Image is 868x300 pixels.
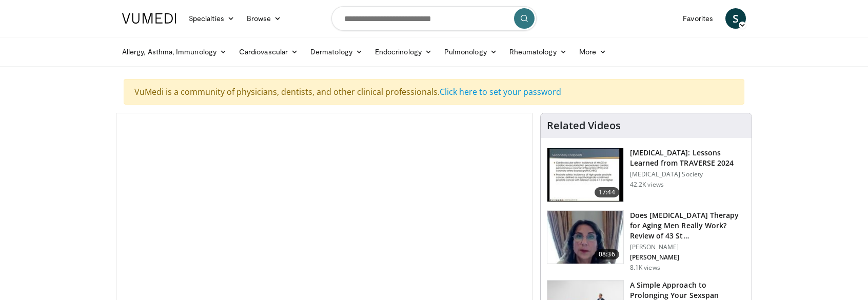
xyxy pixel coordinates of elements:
[116,42,233,62] a: Allergy, Asthma, Immunology
[595,187,619,197] span: 17:44
[595,249,619,259] span: 08:36
[630,170,745,178] p: [MEDICAL_DATA] Society
[677,8,719,29] a: Favorites
[503,42,573,62] a: Rheumatology
[438,42,503,62] a: Pulmonology
[241,8,288,29] a: Browse
[630,264,660,272] p: 8.1K views
[547,148,745,202] a: 17:44 [MEDICAL_DATA]: Lessons Learned from TRAVERSE 2024 [MEDICAL_DATA] Society 42.2K views
[630,148,745,168] h3: [MEDICAL_DATA]: Lessons Learned from TRAVERSE 2024
[233,42,304,62] a: Cardiovascular
[124,79,744,105] div: VuMedi is a community of physicians, dentists, and other clinical professionals.
[725,8,746,29] a: S
[573,42,613,62] a: More
[122,13,176,24] img: VuMedi Logo
[630,181,664,189] p: 42.2K views
[304,42,369,62] a: Dermatology
[630,243,745,251] p: [PERSON_NAME]
[369,42,438,62] a: Endocrinology
[547,210,745,272] a: 08:36 Does [MEDICAL_DATA] Therapy for Aging Men Really Work? Review of 43 St… [PERSON_NAME] [PERS...
[440,86,561,97] a: Click here to set your password
[547,119,621,132] h4: Related Videos
[331,6,537,31] input: Search topics, interventions
[630,210,745,241] h3: Does [MEDICAL_DATA] Therapy for Aging Men Really Work? Review of 43 St…
[630,253,745,262] p: [PERSON_NAME]
[183,8,241,29] a: Specialties
[547,148,623,202] img: 1317c62a-2f0d-4360-bee0-b1bff80fed3c.150x105_q85_crop-smart_upscale.jpg
[547,211,623,264] img: 4d4bce34-7cbb-4531-8d0c-5308a71d9d6c.150x105_q85_crop-smart_upscale.jpg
